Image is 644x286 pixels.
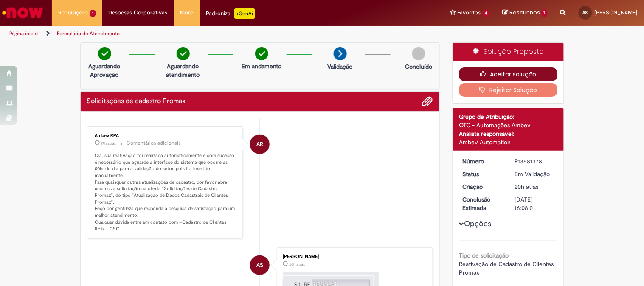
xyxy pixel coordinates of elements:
img: check-circle-green.png [98,47,111,60]
div: Grupo de Atribuição: [459,112,557,121]
p: Olá, sua reativação foi realizada automaticamente e com sucesso. é necessário que aguarde a inter... [95,152,236,232]
span: Requisições [58,8,88,17]
img: img-circle-grey.png [412,47,425,60]
div: Ambev RPA [250,135,270,154]
a: Formulário de Atendimento [57,30,120,37]
p: Em andamento [242,62,281,70]
span: More [180,8,194,17]
p: Concluído [405,62,432,71]
span: Despesas Corporativas [109,8,168,17]
span: 1 [90,10,96,17]
span: 20h atrás [515,183,539,191]
div: [DATE] 16:08:01 [515,195,554,212]
time: 30/09/2025 13:07:53 [515,183,539,191]
span: Favoritos [458,8,481,17]
span: 20h atrás [289,262,305,267]
div: Ambev Automation [459,138,557,146]
ul: Trilhas de página [6,26,423,42]
div: 30/09/2025 13:07:53 [515,182,554,191]
small: Comentários adicionais [127,140,181,147]
div: ANA CARVALHO DA SILVA [250,255,270,275]
span: 4 [483,10,490,17]
a: Página inicial [9,30,39,37]
span: AS [583,10,588,15]
h2: Solicitações de cadastro Promax Histórico de tíquete [87,98,186,105]
p: Validação [328,62,353,71]
dt: Criação [456,182,509,191]
div: R13581378 [515,157,554,165]
span: 1 [541,9,548,17]
img: arrow-next.png [334,47,347,60]
dt: Status [456,170,509,178]
span: 17h atrás [101,141,116,146]
p: +GenAi [234,8,255,19]
img: ServiceNow [1,4,45,21]
p: Aguardando atendimento [163,62,204,79]
button: Rejeitar Solução [459,83,557,97]
p: Aguardando Aprovação [84,62,125,79]
div: [PERSON_NAME] [283,254,424,259]
span: AS [256,255,263,275]
div: Padroniza [206,8,255,19]
time: 30/09/2025 13:07:46 [289,262,305,267]
div: Ambev RPA [95,133,236,138]
div: Analista responsável: [459,129,557,138]
img: check-circle-green.png [177,47,190,60]
time: 30/09/2025 16:08:33 [101,141,116,146]
div: Solução Proposta [453,43,564,61]
div: Em Validação [515,170,554,178]
a: Rascunhos [502,9,548,17]
span: Rascunhos [509,8,540,17]
dt: Conclusão Estimada [456,195,509,212]
button: Aceitar solução [459,67,557,81]
img: check-circle-green.png [255,47,268,60]
button: Adicionar anexos [422,96,433,107]
span: [PERSON_NAME] [595,9,638,16]
dt: Número [456,157,509,165]
span: Reativação de Cadastro de Clientes Promax [459,260,556,276]
span: AR [256,134,263,154]
div: OTC - Automações Ambev [459,121,557,129]
b: Tipo de solicitação [459,252,509,259]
